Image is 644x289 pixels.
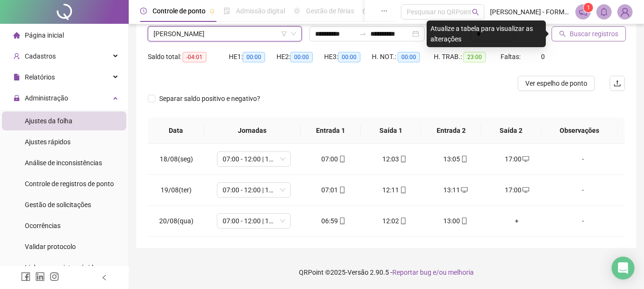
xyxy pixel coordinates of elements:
span: sun [294,8,300,14]
div: 13:00 [433,216,479,226]
div: 07:01 [311,185,357,195]
span: Faltas: [501,53,522,60]
div: 12:11 [372,185,418,195]
span: Análise de inconsistências [25,159,102,167]
span: Cadastros [25,52,56,60]
span: bell [600,8,608,16]
div: - [555,185,611,195]
div: - [555,154,611,164]
span: Validar protocolo [25,243,76,250]
div: HE 1: [229,51,276,62]
span: mobile [460,218,468,224]
span: filter [281,31,287,37]
span: file-done [224,8,230,14]
span: lock [13,95,20,101]
div: Saldo total: [148,51,229,62]
span: file [13,74,20,80]
div: 13:05 [433,154,479,164]
span: Ver espelho de ponto [525,78,587,89]
span: Página inicial [25,31,64,39]
span: 20/08(qua) [159,217,194,225]
span: Reportar bug e/ou melhoria [392,269,474,276]
div: 13:11 [433,185,479,195]
th: Saída 1 [361,118,421,144]
span: Relatórios [25,73,55,81]
div: H. NOT.: [372,51,434,62]
span: Separar saldo positivo e negativo? [155,93,264,104]
div: Open Intercom Messenger [612,257,634,279]
th: Entrada 1 [301,118,361,144]
span: instagram [50,272,59,281]
div: 07:00 [311,154,357,164]
sup: 1 [583,3,593,12]
div: Atualize a tabela para visualizar as alterações [427,20,546,47]
span: upload [613,80,621,87]
span: clock-circle [140,8,147,14]
th: Observações [542,118,618,144]
span: Ocorrências [25,222,61,229]
span: mobile [399,218,407,224]
div: + [494,216,540,226]
span: MARCIANO JANUARIO DE LIMA [153,27,296,41]
div: 17:00 [494,154,540,164]
span: swap-right [359,30,367,38]
div: 12:03 [372,154,418,164]
span: 0 [541,53,545,60]
div: H. TRAB.: [434,51,501,62]
button: Ver espelho de ponto [518,76,595,91]
span: search [472,9,479,16]
span: 00:00 [398,52,420,62]
span: desktop [460,187,468,193]
span: Link para registro rápido [25,264,97,271]
span: home [13,32,20,39]
span: Administração [25,94,68,102]
div: HE 2: [276,51,324,62]
span: mobile [338,156,346,162]
span: dashboard [363,8,369,14]
div: 06:59 [311,216,357,226]
span: Observações [549,125,610,136]
span: mobile [338,187,346,193]
span: Ajustes rápidos [25,138,71,146]
span: -04:01 [183,52,206,62]
span: Admissão digital [236,7,285,15]
span: 19/08(ter) [161,186,192,194]
span: Ajustes da folha [25,117,72,125]
span: 07:00 - 12:00 | 13:00 - 17:00 [223,214,285,228]
span: mobile [338,218,346,224]
span: 07:00 - 12:00 | 13:00 - 17:00 [223,152,285,166]
div: - [555,216,611,226]
th: Jornadas [204,118,301,144]
span: Gestão de solicitações [25,201,91,209]
span: desktop [521,187,529,193]
span: Controle de registros de ponto [25,180,114,188]
footer: QRPoint © 2025 - 2.90.5 - [129,256,644,289]
span: ellipsis [381,8,388,14]
span: mobile [399,156,407,162]
div: HE 3: [324,51,372,62]
span: desktop [521,156,529,162]
th: Saída 2 [481,118,541,144]
div: 12:02 [372,216,418,226]
span: user-add [13,53,20,60]
span: Controle de ponto [153,7,205,15]
span: mobile [460,156,468,162]
th: Entrada 2 [421,118,481,144]
span: left [101,274,108,281]
span: 23:00 [463,52,486,62]
span: linkedin [35,272,45,281]
span: 1 [587,4,590,11]
span: Versão [348,269,368,276]
img: 84187 [618,5,632,19]
span: 18/08(seg) [160,155,193,163]
span: pushpin [209,9,215,14]
span: facebook [21,272,31,281]
span: search [559,30,566,37]
span: 00:00 [338,52,360,62]
span: to [359,30,367,38]
span: 00:00 [290,52,313,62]
span: 00:00 [243,52,265,62]
span: 07:00 - 12:00 | 13:00 - 17:00 [223,183,285,197]
button: Buscar registros [552,26,626,41]
span: mobile [399,187,407,193]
